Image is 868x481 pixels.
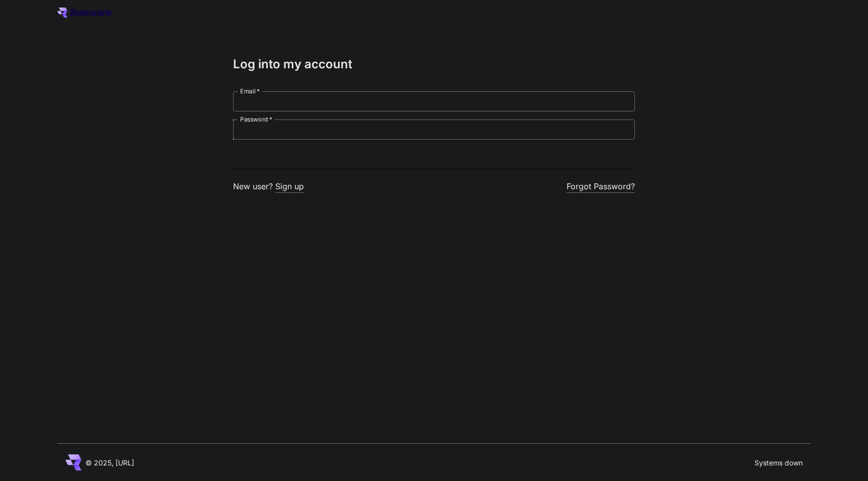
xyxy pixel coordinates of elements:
[233,57,635,71] h3: Log into my account
[233,148,635,168] button: Login
[240,115,272,124] label: Password
[240,87,260,95] label: Email
[754,457,803,468] p: Systems down
[85,457,134,468] p: © 2025, [URL]
[616,121,634,139] button: toggle password visibility
[233,180,304,193] p: New user?
[567,180,635,193] button: Forgot Password?
[275,180,304,193] button: Sign up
